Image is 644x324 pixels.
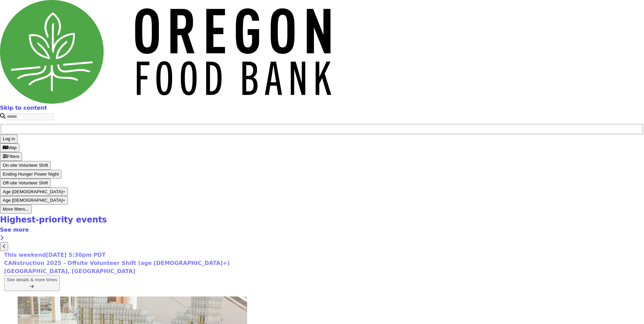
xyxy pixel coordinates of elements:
[4,260,230,266] span: CANstruction 2025 - Offsite Volunteer Shift (age [DEMOGRAPHIC_DATA]+)
[30,284,34,289] i: arrow-right icon
[3,136,15,141] span: Log in
[7,154,19,159] span: Filters
[4,252,46,258] span: This weekend
[7,276,57,283] div: See details & more times
[3,206,29,212] span: More filters...
[4,275,60,291] button: See details & more times
[8,145,17,150] span: Map
[3,154,7,159] i: sliders-h icon
[3,244,5,249] i: chevron-left icon
[3,145,8,150] i: map icon
[5,113,54,120] input: Search
[46,252,106,258] time: [DATE] 5:30pm PDT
